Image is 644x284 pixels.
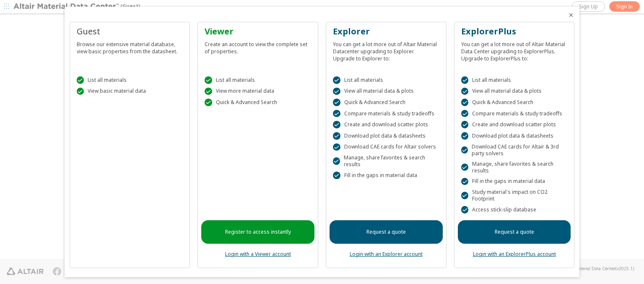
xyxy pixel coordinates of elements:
[461,132,469,140] div: 
[333,110,340,117] div: 
[461,164,468,171] div: 
[333,99,340,106] div: 
[330,220,443,244] a: Request a quote
[461,37,568,62] div: You can get a lot more out of Altair Material Data Center upgrading to ExplorerPlus. Upgrade to E...
[77,26,183,37] div: Guest
[333,132,340,140] div: 
[333,99,439,106] div: Quick & Advanced Search
[461,161,568,174] div: Manage, share favorites & search results
[333,26,439,37] div: Explorer
[333,143,340,151] div: 
[205,99,212,106] div: 
[461,121,568,128] div: Create and download scatter plots
[461,26,568,37] div: ExplorerPlus
[333,121,340,128] div: 
[461,178,568,185] div: Fill in the gaps in material data
[77,76,84,84] div: 
[205,26,311,37] div: Viewer
[225,250,291,258] a: Login with a Viewer account
[461,76,568,84] div: List all materials
[461,99,568,106] div: Quick & Advanced Search
[205,76,212,84] div: 
[458,220,571,244] a: Request a quote
[77,37,183,55] div: Browse our extensive material database, view basic properties from the datasheet.
[333,172,439,179] div: Fill in the gaps in material data
[205,37,311,55] div: Create an account to view the complete set of properties.
[77,88,183,95] div: View basic material data
[461,110,568,117] div: Compare materials & study tradeoffs
[461,189,568,202] div: Study material's impact on CO2 Footprint
[77,76,183,84] div: List all materials
[461,192,468,199] div: 
[333,143,439,151] div: Download CAE cards for Altair solvers
[461,76,469,84] div: 
[333,121,439,128] div: Create and download scatter plots
[473,250,556,258] a: Login with an ExplorerPlus account
[461,99,469,106] div: 
[333,88,439,95] div: View all material data & plots
[333,110,439,117] div: Compare materials & study tradeoffs
[461,132,568,140] div: Download plot data & datasheets
[333,132,439,140] div: Download plot data & datasheets
[333,172,340,179] div: 
[77,88,84,95] div: 
[333,37,439,62] div: You can get a lot more out of Altair Material Datacenter upgrading to Explorer. Upgrade to Explor...
[461,206,469,214] div: 
[461,178,469,185] div: 
[461,146,468,154] div: 
[205,88,212,95] div: 
[461,110,469,117] div: 
[568,12,574,18] button: Close
[461,143,568,157] div: Download CAE cards for Altair & 3rd party solvers
[205,76,311,84] div: List all materials
[205,88,311,95] div: View more material data
[333,157,340,165] div: 
[205,99,311,106] div: Quick & Advanced Search
[461,121,469,128] div: 
[333,154,439,168] div: Manage, share favorites & search results
[350,250,423,258] a: Login with an Explorer account
[333,76,340,84] div: 
[333,88,340,95] div: 
[201,220,314,244] a: Register to access instantly
[461,88,469,95] div: 
[461,88,568,95] div: View all material data & plots
[461,206,568,214] div: Access stick-slip database
[333,76,439,84] div: List all materials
